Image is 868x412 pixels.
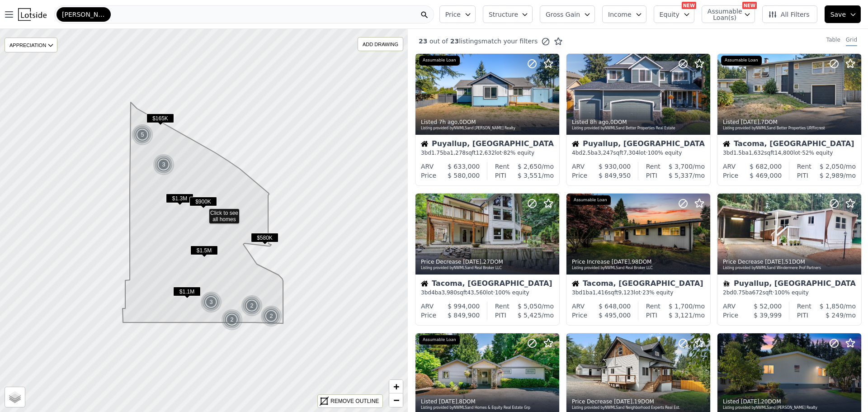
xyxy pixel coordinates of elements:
[495,162,509,171] div: Rent
[669,172,693,179] span: $ 5,337
[146,114,174,123] span: $165K
[421,258,555,265] div: Price Decrease , 27 DOM
[572,171,587,180] div: Price
[153,154,175,175] div: 3
[421,280,554,289] div: Tacoma, [GEOGRAPHIC_DATA]
[489,10,518,19] span: Structure
[618,289,633,296] span: 9,123
[654,5,694,23] button: Equity
[646,162,660,171] div: Rent
[669,163,693,170] span: $ 3,700
[572,265,706,271] div: Listing provided by NWMLS and Real Broker LLC
[820,163,844,170] span: $ 2,050
[797,311,808,320] div: PITI
[657,311,705,320] div: /mo
[546,10,580,19] span: Gross Gain
[241,295,263,317] div: 2
[723,398,857,405] div: Listed , 20 DOM
[260,305,283,327] img: g1.png
[808,171,856,180] div: /mo
[723,149,856,156] div: 3 bd 1.5 ba sqft lot · 52% equity
[590,119,609,125] time: 2025-09-25 15:01
[762,5,817,23] button: All Filters
[389,393,403,407] a: Zoom out
[741,398,759,405] time: 2025-09-05 19:03
[826,36,840,46] div: Table
[572,280,579,287] img: House
[448,38,459,45] span: 23
[749,150,764,156] span: 1,632
[481,37,538,46] span: match your filters
[660,10,679,19] span: Equity
[509,162,554,171] div: /mo
[765,259,783,265] time: 2025-09-18 05:42
[566,53,710,186] a: Listed 8h ago,0DOMListing provided byNWMLSand Better Properties Real EstateHousePuyallup, [GEOGRA...
[614,398,632,405] time: 2025-09-16 03:04
[570,195,611,205] div: Assumable Loan
[774,150,793,156] span: 14,800
[721,56,762,66] div: Assumable Loan
[669,303,693,310] span: $ 1,700
[723,280,856,289] div: Puyallup, [GEOGRAPHIC_DATA]
[448,172,480,179] span: $ 580,000
[750,172,782,179] span: $ 469,000
[754,303,782,310] span: $ 52,000
[682,2,696,9] div: NEW
[723,140,856,149] div: Tacoma, [GEOGRAPHIC_DATA]
[717,193,861,326] a: Price Decrease [DATE],51DOMListing provided byNWMLSand Windermere Prof PartnersMobilePuyallup, [G...
[808,311,856,320] div: /mo
[741,119,759,125] time: 2025-09-23 03:22
[421,140,554,149] div: Puyallup, [GEOGRAPHIC_DATA]
[153,154,175,175] img: g1.png
[797,302,811,311] div: Rent
[599,172,631,179] span: $ 849,950
[421,140,428,147] img: House
[708,8,736,21] span: Assumable Loan(s)
[173,287,201,300] div: $1.1M
[189,197,217,206] span: $900K
[495,311,506,320] div: PITI
[506,311,554,320] div: /mo
[646,311,657,320] div: PITI
[419,56,460,66] div: Assumable Loan
[146,114,174,127] div: $165K
[509,302,554,311] div: /mo
[657,171,705,180] div: /mo
[599,163,631,170] span: $ 930,000
[723,280,730,287] img: Mobile
[439,119,458,125] time: 2025-09-25 16:00
[572,405,706,411] div: Listing provided by NWMLS and Neighborhood Experts Real Est.
[330,397,379,405] div: REMOVE OUTLINE
[200,291,222,313] img: g1.png
[797,171,808,180] div: PITI
[518,312,542,319] span: $ 5,425
[669,312,693,319] span: $ 3,121
[599,303,631,310] span: $ 648,000
[419,335,460,345] div: Assumable Loan
[820,172,844,179] span: $ 2,989
[132,124,154,146] img: g1.png
[826,312,844,319] span: $ 249
[723,126,857,131] div: Listing provided by NWMLS and Better Properties UP/Fircrest
[593,289,608,296] span: 1,416
[540,5,595,23] button: Gross Gain
[408,37,563,46] div: out of listings
[241,295,263,317] img: g1.png
[421,405,555,411] div: Listing provided by NWMLS and Homes & Equity Real Estate Grp
[421,126,555,131] div: Listing provided by NWMLS and [PERSON_NAME] Realty
[415,53,559,186] a: Listed 7h ago,0DOMListing provided byNWMLSand [PERSON_NAME] RealtyAssumable LoanHousePuyallup, [G...
[251,233,278,246] div: $580K
[421,162,434,171] div: ARV
[495,171,506,180] div: PITI
[754,312,782,319] span: $ 39,999
[797,162,811,171] div: Rent
[572,126,706,131] div: Listing provided by NWMLS and Better Properties Real Estate
[393,381,399,392] span: +
[723,311,738,320] div: Price
[221,309,243,331] div: 2
[483,5,533,23] button: Structure
[476,150,495,156] span: 12,632
[506,171,554,180] div: /mo
[421,118,555,126] div: Listed , 0 DOM
[830,10,846,19] span: Save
